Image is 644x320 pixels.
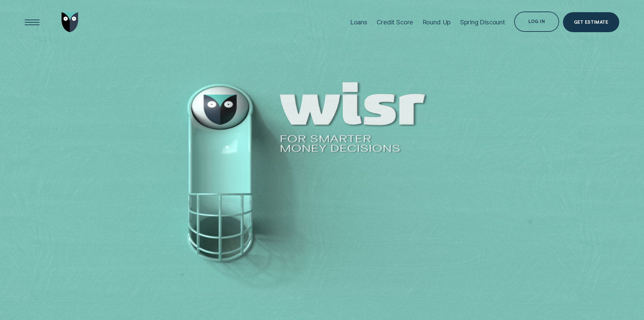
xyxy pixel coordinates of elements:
[62,12,78,33] img: Wisr
[563,12,619,33] a: Get Estimate
[22,12,42,33] button: Open Menu
[423,18,451,26] div: Round Up
[460,18,505,26] div: Spring Discount
[377,18,413,26] div: Credit Score
[514,12,559,32] button: Log in
[350,18,367,26] div: Loans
